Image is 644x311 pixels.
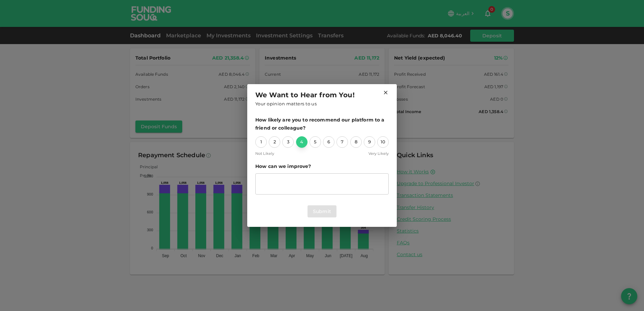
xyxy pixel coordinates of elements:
[296,136,308,148] div: 4
[255,116,389,132] span: How likely are you to recommend our platform to a friend or colleague?
[260,176,384,192] textarea: suggestion
[269,136,280,148] div: 2
[323,136,334,148] div: 6
[377,136,389,148] div: 10
[336,136,348,148] div: 7
[364,136,375,148] div: 9
[350,136,362,148] div: 8
[255,100,317,108] span: Your opinion matters to us
[255,173,389,195] div: suggestion
[255,90,355,100] span: We Want to Hear from You!
[368,150,389,157] span: Very Likely
[255,150,274,157] span: Not Likely
[255,136,267,148] div: 1
[310,136,321,148] div: 5
[255,162,389,171] span: How can we improve?
[282,136,294,148] div: 3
